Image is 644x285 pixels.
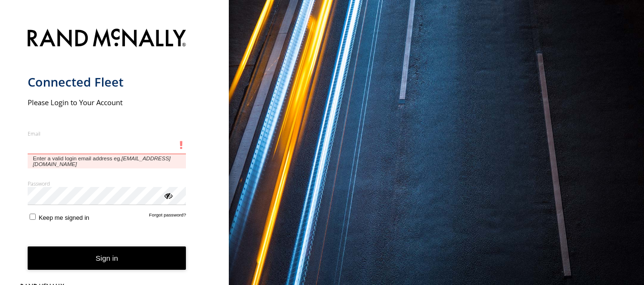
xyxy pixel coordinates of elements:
input: Keep me signed in [30,214,36,220]
img: Rand McNally [28,27,186,51]
h1: Connected Fleet [28,74,186,90]
form: main [28,23,202,285]
span: Keep me signed in [39,214,89,221]
h2: Please Login to Your Account [28,98,186,107]
em: [EMAIL_ADDRESS][DOMAIN_NAME] [33,156,171,167]
span: Enter a valid login email address eg. [28,154,186,169]
label: Email [28,130,186,137]
label: Password [28,180,186,187]
div: ViewPassword [163,190,173,200]
button: Sign in [28,246,186,270]
a: Forgot password? [149,212,186,221]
